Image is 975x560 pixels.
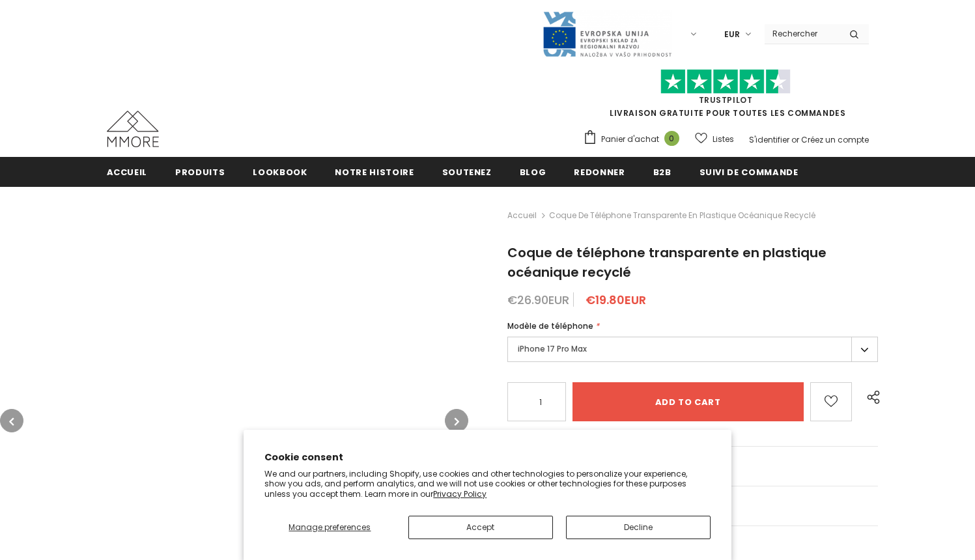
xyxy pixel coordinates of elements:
span: Redonner [574,166,625,178]
span: Panier d'achat [601,133,659,146]
span: Lookbook [253,166,307,178]
img: Javni Razpis [542,10,672,58]
span: soutenez [442,166,492,178]
a: Accueil [507,208,537,223]
span: B2B [653,166,671,178]
span: Suivi de commande [699,166,798,178]
span: Produits [175,166,225,178]
button: Manage preferences [264,516,395,539]
a: Créez un compte [801,134,869,145]
a: Produits [175,157,225,186]
a: S'identifier [749,134,789,145]
span: Listes [713,133,734,146]
button: Decline [566,516,711,539]
a: Listes [695,128,734,150]
span: Modèle de téléphone [507,320,593,331]
a: Suivi de commande [699,157,798,186]
h2: Cookie consent [264,451,711,464]
span: or [791,134,799,145]
label: iPhone 17 Pro Max [507,337,879,362]
a: Lookbook [253,157,307,186]
span: Manage preferences [289,522,371,533]
input: Search Site [765,24,840,43]
a: Panier d'achat 0 [583,130,686,149]
span: EUR [724,28,740,41]
span: €19.80EUR [586,292,646,308]
img: Faites confiance aux étoiles pilotes [660,69,791,94]
img: Cas MMORE [107,111,159,147]
span: €26.90EUR [507,292,569,308]
a: Blog [520,157,546,186]
span: Blog [520,166,546,178]
p: We and our partners, including Shopify, use cookies and other technologies to personalize your ex... [264,469,711,499]
button: Accept [408,516,553,539]
span: LIVRAISON GRATUITE POUR TOUTES LES COMMANDES [583,75,869,119]
a: Notre histoire [335,157,414,186]
a: TrustPilot [699,94,753,105]
span: Accueil [107,166,148,178]
a: Accueil [107,157,148,186]
span: Coque de téléphone transparente en plastique océanique recyclé [507,244,827,281]
span: Notre histoire [335,166,414,178]
a: B2B [653,157,671,186]
a: Javni Razpis [542,28,672,39]
input: Add to cart [572,382,804,421]
a: Redonner [574,157,625,186]
a: Privacy Policy [433,488,487,499]
span: Coque de téléphone transparente en plastique océanique recyclé [549,208,815,223]
a: soutenez [442,157,492,186]
span: 0 [664,131,679,146]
